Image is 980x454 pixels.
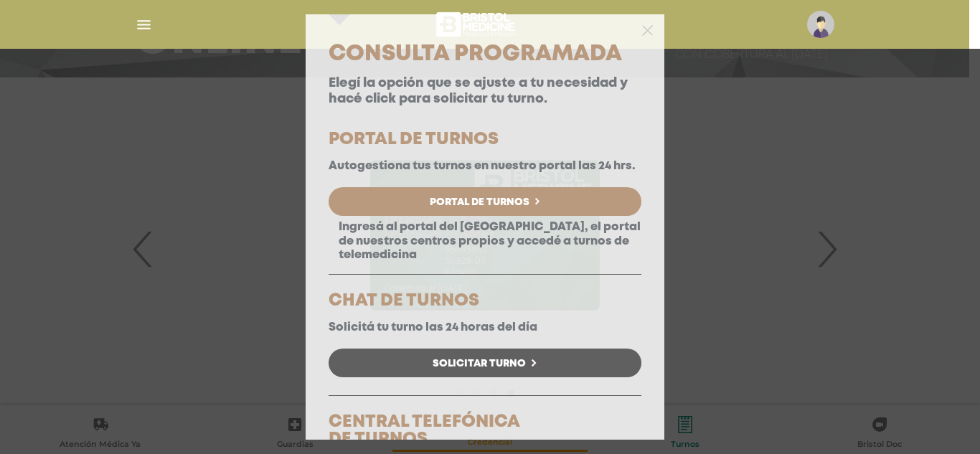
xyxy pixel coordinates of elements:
a: Solicitar Turno [329,349,641,377]
h5: CHAT DE TURNOS [329,293,641,310]
span: Consulta Programada [329,44,622,64]
h5: CENTRAL TELEFÓNICA DE TURNOS [329,414,641,448]
a: Portal de Turnos [329,187,641,216]
p: Autogestiona tus turnos en nuestro portal las 24 hrs. [329,159,641,173]
span: Portal de Turnos [430,197,529,207]
h5: PORTAL DE TURNOS [329,131,641,148]
span: Solicitar Turno [433,359,526,369]
p: Ingresá al portal del [GEOGRAPHIC_DATA], el portal de nuestros centros propios y accedé a turnos ... [329,220,641,262]
p: Solicitá tu turno las 24 horas del día [329,321,641,334]
p: Elegí la opción que se ajuste a tu necesidad y hacé click para solicitar tu turno. [329,76,641,107]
